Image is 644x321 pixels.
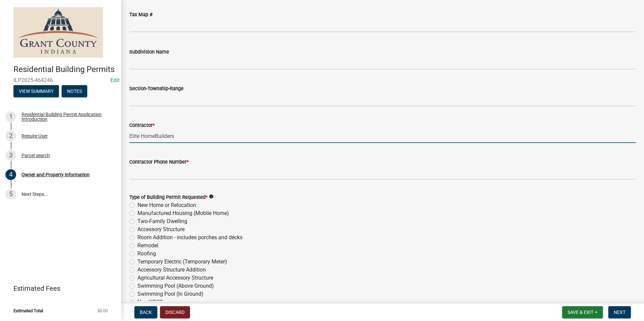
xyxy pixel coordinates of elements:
div: Parcel search [22,153,50,158]
label: Two-Family Dwelling [137,217,187,225]
div: 1 [5,111,16,122]
label: Room Addition - includes porches and decks [137,234,243,242]
label: Accessory Structure Addition [137,266,206,274]
button: View Summary [13,85,59,97]
i: info [209,194,214,199]
span: ILP2025-464246 [13,77,108,83]
label: Accessory Structure [137,225,185,234]
div: 3 [5,150,16,161]
label: Manufactured Housing (Mobile Home) [137,209,229,217]
button: Back [134,306,157,318]
wm-modal-confirm: Edit Application Number [110,77,120,83]
label: Non-WECS [137,298,163,306]
div: 5 [5,189,16,200]
button: Save & Exit [562,306,603,318]
div: Owner and Property Information [22,172,90,177]
button: Next [608,306,631,318]
label: Contractor [129,123,155,128]
a: Edit [110,77,120,83]
span: Estimated Total [13,309,43,313]
wm-modal-confirm: Notes [62,89,87,94]
label: New Home or Relocation [137,201,196,209]
span: Back [140,310,152,315]
div: 2 [5,131,16,141]
label: Section-Township-Range [129,86,184,91]
label: Remodel [137,242,158,250]
label: Temporary Electric (Temporary Meter) [137,258,227,266]
label: Swimming Pool (In Ground) [137,290,203,298]
button: Discard [160,306,190,318]
span: Save & Exit [568,310,593,315]
span: Next [614,310,625,315]
span: $0.00 [97,309,108,313]
div: 4 [5,169,16,180]
label: Agricultural Accessory Structure [137,274,213,282]
a: Estimated Fees [5,282,110,295]
h4: Residential Building Permits [13,65,116,74]
div: Residential Building Permit Application Introduction [22,112,110,121]
label: Subdivision Name [129,50,169,55]
label: Roofing [137,250,156,258]
label: Tax Map # [129,12,153,17]
img: Grant County, Indiana [13,7,103,58]
label: Contractor Phone Number [129,160,189,165]
button: Notes [62,85,87,97]
label: Type of Building Permit Requested [129,195,207,200]
div: Require User [22,134,48,138]
wm-modal-confirm: Summary [13,89,59,94]
label: Swimming Pool (Above Ground) [137,282,214,290]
